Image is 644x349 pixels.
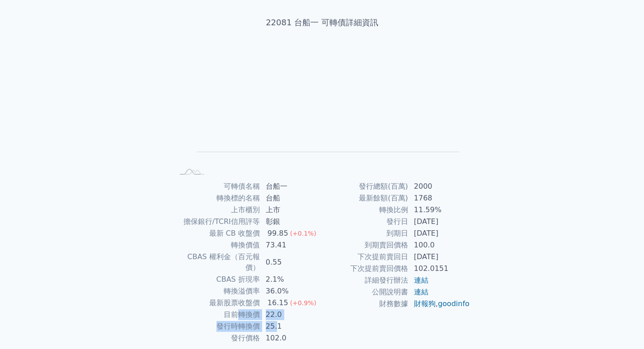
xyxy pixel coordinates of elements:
[409,192,470,204] td: 1768
[322,298,409,310] td: 財務數據
[409,216,470,228] td: [DATE]
[260,285,322,297] td: 36.0%
[266,228,290,239] div: 99.85
[260,321,322,332] td: 25.1
[409,181,470,192] td: 2000
[260,239,322,251] td: 73.41
[174,181,260,192] td: 可轉債名稱
[260,181,322,192] td: 台船一
[322,204,409,216] td: 轉換比例
[174,228,260,239] td: 最新 CB 收盤價
[174,321,260,332] td: 發行時轉換價
[409,228,470,239] td: [DATE]
[260,274,322,285] td: 2.1%
[260,251,322,274] td: 0.55
[290,230,316,237] span: (+0.1%)
[163,16,481,29] h1: 22081 台船一 可轉債詳細資訊
[174,285,260,297] td: 轉換溢價率
[322,263,409,275] td: 下次提前賣回價格
[174,274,260,285] td: CBAS 折現率
[409,204,470,216] td: 11.59%
[322,275,409,286] td: 詳細發行辦法
[322,286,409,298] td: 公開說明書
[322,239,409,251] td: 到期賣回價格
[174,332,260,344] td: 發行價格
[409,239,470,251] td: 100.0
[260,309,322,321] td: 22.0
[174,297,260,309] td: 最新股票收盤價
[174,239,260,251] td: 轉換價值
[290,299,316,307] span: (+0.9%)
[260,216,322,228] td: 彰銀
[438,299,470,308] a: goodinfo
[409,298,470,310] td: ,
[414,276,428,284] a: 連結
[322,251,409,263] td: 下次提前賣回日
[266,298,290,308] div: 16.15
[414,299,436,308] a: 財報狗
[322,181,409,192] td: 發行總額(百萬)
[409,251,470,263] td: [DATE]
[174,309,260,321] td: 目前轉換價
[409,263,470,275] td: 102.0151
[322,192,409,204] td: 最新餘額(百萬)
[188,57,460,165] g: Chart
[174,204,260,216] td: 上市櫃別
[260,332,322,344] td: 102.0
[174,192,260,204] td: 轉換標的名稱
[174,251,260,274] td: CBAS 權利金（百元報價）
[414,288,428,296] a: 連結
[322,228,409,239] td: 到期日
[260,192,322,204] td: 台船
[174,216,260,228] td: 擔保銀行/TCRI信用評等
[322,216,409,228] td: 發行日
[260,204,322,216] td: 上市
